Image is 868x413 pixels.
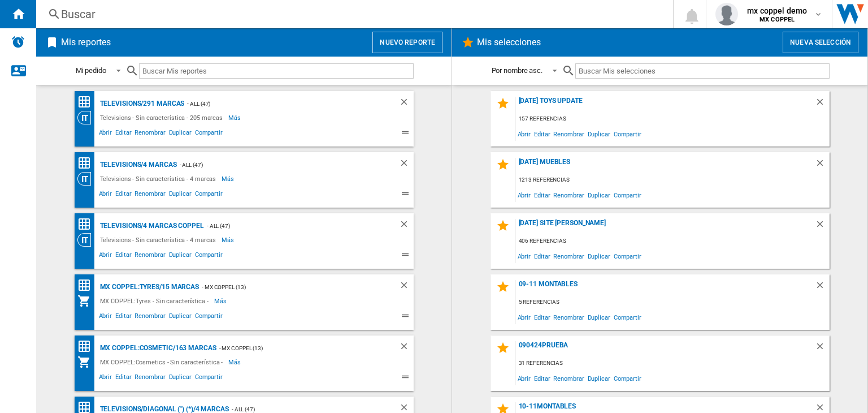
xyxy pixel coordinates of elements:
[177,158,376,172] div: - ALL (47)
[516,341,815,356] div: 090424prueba
[97,219,204,233] div: Televisions/4 marcas COPPEL
[97,233,222,247] div: Televisions - Sin característica - 4 marcas
[204,219,376,233] div: - ALL (47)
[77,278,97,292] div: Matriz de precios
[586,126,612,141] span: Duplicar
[184,97,376,111] div: - ALL (47)
[532,309,552,325] span: Editar
[97,127,114,141] span: Abrir
[59,32,113,53] h2: Mis reportes
[216,341,376,355] div: - MX COPPEL (13)
[586,309,612,325] span: Duplicar
[815,158,830,173] div: Borrar
[76,66,106,75] div: Mi pedido
[77,355,97,369] div: Mi colección
[222,172,236,186] span: Más
[97,172,222,186] div: Televisions - Sin característica - 4 marcas
[133,372,167,385] span: Renombrar
[97,249,114,263] span: Abrir
[815,280,830,295] div: Borrar
[612,187,643,203] span: Compartir
[815,97,830,112] div: Borrar
[77,339,97,354] div: Matriz de precios
[552,371,585,386] span: Renombrar
[97,311,114,324] span: Abrir
[516,280,815,295] div: 09-11 MONTABLES
[532,187,552,203] span: Editar
[516,173,830,187] div: 1213 referencias
[586,371,612,386] span: Duplicar
[575,63,829,79] input: Buscar Mis selecciones
[133,311,167,324] span: Renombrar
[399,341,414,355] div: Borrar
[214,294,228,308] span: Más
[516,234,830,248] div: 406 referencias
[516,248,533,264] span: Abrir
[77,156,97,170] div: Matriz de precios
[586,187,612,203] span: Duplicar
[97,188,114,202] span: Abrir
[133,188,167,202] span: Renombrar
[612,248,643,264] span: Compartir
[97,97,185,111] div: Televisions/291 marcas
[516,126,533,141] span: Abrir
[715,3,738,25] img: profile.jpg
[532,126,552,141] span: Editar
[199,280,376,294] div: - MX COPPEL (13)
[193,249,224,263] span: Compartir
[783,32,858,53] button: Nueva selección
[815,341,830,356] div: Borrar
[167,372,193,385] span: Duplicar
[167,249,193,263] span: Duplicar
[97,372,114,385] span: Abrir
[612,126,643,141] span: Compartir
[97,158,177,172] div: Televisions/4 marcas
[77,172,97,186] div: Visión Categoría
[399,158,414,172] div: Borrar
[228,355,242,369] span: Más
[532,248,552,264] span: Editar
[552,309,585,325] span: Renombrar
[372,32,442,53] button: Nuevo reporte
[815,219,830,234] div: Borrar
[516,371,533,386] span: Abrir
[516,187,533,203] span: Abrir
[61,6,644,22] div: Buscar
[759,16,795,23] b: MX COPPEL
[77,111,97,124] div: Visión Categoría
[97,111,229,124] div: Televisions - Sin característica - 205 marcas
[77,294,97,308] div: Mi colección
[133,249,167,263] span: Renombrar
[167,188,193,202] span: Duplicar
[492,66,543,75] div: Por nombre asc.
[399,97,414,111] div: Borrar
[516,112,830,126] div: 157 referencias
[399,280,414,294] div: Borrar
[167,127,193,141] span: Duplicar
[532,371,552,386] span: Editar
[97,294,214,308] div: MX COPPEL:Tyres - Sin característica -
[77,217,97,231] div: Matriz de precios
[516,158,815,173] div: [DATE] MUEBLES
[228,111,242,124] span: Más
[222,233,236,247] span: Más
[193,127,224,141] span: Compartir
[114,311,133,324] span: Editar
[114,372,133,385] span: Editar
[114,127,133,141] span: Editar
[747,5,807,16] span: mx coppel demo
[139,63,414,79] input: Buscar Mis reportes
[77,95,97,109] div: Matriz de precios
[516,97,815,112] div: [DATE] toys update
[612,309,643,325] span: Compartir
[97,341,216,355] div: MX COPPEL:Cosmetic/163 marcas
[552,248,585,264] span: Renombrar
[516,295,830,309] div: 5 referencias
[516,356,830,371] div: 31 referencias
[114,188,133,202] span: Editar
[516,219,815,234] div: [DATE] site [PERSON_NAME]
[612,371,643,386] span: Compartir
[399,219,414,233] div: Borrar
[193,372,224,385] span: Compartir
[586,248,612,264] span: Duplicar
